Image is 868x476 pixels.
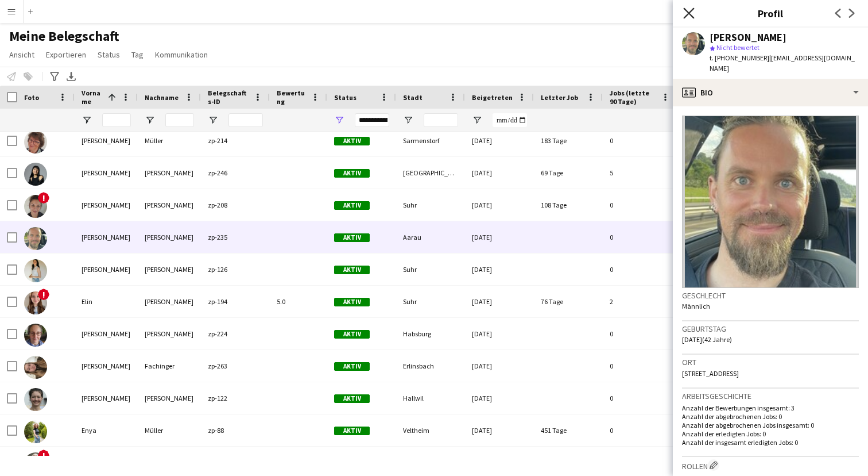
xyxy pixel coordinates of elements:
img: Daniela Pikulik [24,163,47,186]
h3: Arbeitsgeschichte [682,391,859,401]
div: [PERSON_NAME] [138,157,201,189]
button: Filtermenü öffnen [403,115,413,125]
div: Sarmenstorf [396,125,465,156]
img: Dominic Häuptli [24,227,47,250]
span: Belegschafts-ID [208,89,249,106]
img: Deniz Schwede [24,195,47,218]
span: Tag [131,49,144,60]
a: Kommunikation [150,47,212,62]
span: Status [334,93,356,102]
div: [DATE] [465,414,534,446]
span: Vorname [82,89,103,106]
div: zp-235 [201,221,270,253]
div: [PERSON_NAME] [138,254,201,285]
span: ! [38,192,49,204]
div: Suhr [396,286,465,317]
span: Aktiv [334,201,370,210]
div: [DATE] [465,350,534,382]
div: [PERSON_NAME] [75,254,138,285]
span: Aktiv [334,330,370,339]
div: zp-88 [201,414,270,446]
div: [PERSON_NAME] [138,286,201,317]
span: ! [38,450,49,461]
div: zp-263 [201,350,270,382]
div: 0 [603,318,677,350]
app-action-btn: Erweiterte Filter [48,70,61,83]
p: Anzahl der Bewerbungen insgesamt: 3 [682,404,859,412]
h3: Profil [673,6,868,21]
p: Anzahl der abgebrochenen Jobs insgesamt: 0 [682,421,859,429]
input: Nachname Filtereingang [165,113,194,127]
div: zp-214 [201,125,270,156]
div: [PERSON_NAME] [138,221,201,253]
div: [DATE] [465,318,534,350]
div: [PERSON_NAME] [75,125,138,156]
div: Veltheim [396,414,465,446]
span: Beigetreten [472,93,513,102]
img: Elisabeth Kleiner [24,324,47,347]
div: 69 Tage [534,157,603,189]
div: [DATE] [465,254,534,285]
span: Aktiv [334,169,370,178]
input: Stadt Filtereingang [424,113,458,127]
div: [PERSON_NAME] [75,221,138,253]
div: [PERSON_NAME] [710,32,786,43]
div: Bio [673,79,868,106]
div: Müller [138,414,201,446]
span: Kommunikation [155,49,208,60]
img: Emilia Fachinger [24,356,47,379]
div: Müller [138,125,201,156]
img: Enya Müller [24,420,47,443]
div: Erlinsbach [396,350,465,382]
span: Exportieren [46,49,86,60]
h3: Geburtstag [682,324,859,334]
span: Aktiv [334,266,370,274]
img: Elin Mehmann [24,291,47,314]
a: Exportieren [41,47,91,62]
span: Aktiv [334,298,370,306]
div: [DATE] [465,125,534,156]
img: Daniela Müller [24,130,47,153]
button: Filtermenü öffnen [472,115,482,125]
div: Suhr [396,254,465,285]
div: [DATE] [465,382,534,414]
p: Anzahl der insgesamt erledigten Jobs: 0 [682,438,859,447]
div: 0 [603,382,677,414]
div: 76 Tage [534,286,603,317]
p: Anzahl der erledigten Jobs: 0 [682,429,859,438]
span: Aktiv [334,233,370,242]
a: Status [93,47,125,62]
span: Aktiv [334,427,370,435]
div: 5 [603,157,677,189]
div: 5.0 [270,286,327,317]
div: zp-246 [201,157,270,189]
div: zp-224 [201,318,270,350]
div: zp-122 [201,382,270,414]
span: Foto [24,93,39,102]
div: Elin [75,286,138,317]
div: 0 [603,189,677,221]
div: [GEOGRAPHIC_DATA] [396,157,465,189]
div: Hallwil [396,382,465,414]
div: 0 [603,414,677,446]
span: Letzter Job [541,93,578,102]
div: 2 [603,286,677,317]
span: Jobs (letzte 90 Tage) [610,89,657,106]
div: [PERSON_NAME] [138,189,201,221]
div: Habsburg [396,318,465,350]
span: Bewertung [277,89,307,106]
div: [PERSON_NAME] [75,350,138,382]
h3: Rollen [682,459,859,471]
span: Aktiv [334,137,370,145]
img: Dominique Tanner [24,259,47,282]
div: 0 [603,221,677,253]
div: 183 Tage [534,125,603,156]
div: Enya [75,414,138,446]
img: Evamaria Bär [24,452,47,475]
span: Ansicht [9,49,34,60]
div: Aarau [396,221,465,253]
div: zp-126 [201,254,270,285]
button: Filtermenü öffnen [145,115,155,125]
span: | [EMAIL_ADDRESS][DOMAIN_NAME] [710,53,855,72]
span: [STREET_ADDRESS] [682,369,739,378]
